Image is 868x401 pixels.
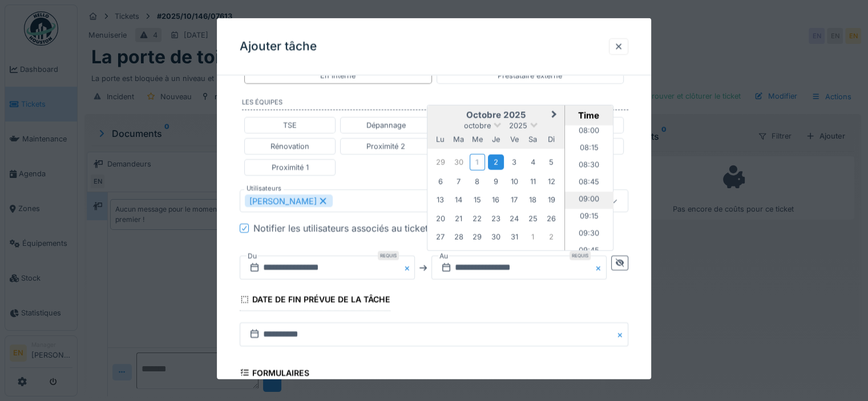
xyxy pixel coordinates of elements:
[565,192,613,209] li: 09:00
[544,154,559,169] div: Choose dimanche 5 octobre 2025
[544,210,559,226] div: Choose dimanche 26 octobre 2025
[470,192,485,207] div: Choose mercredi 15 octobre 2025
[271,141,309,152] div: Rénovation
[568,110,610,121] div: Time
[565,209,613,226] li: 09:15
[242,98,628,110] label: Les équipes
[525,131,540,147] div: samedi
[247,250,258,262] label: Du
[320,70,356,81] div: En interne
[240,364,309,383] div: Formulaires
[507,210,522,226] div: Choose vendredi 24 octobre 2025
[240,39,317,54] h3: Ajouter tâche
[433,154,448,169] div: Not available lundi 29 septembre 2025
[431,152,560,246] div: Month octobre, 2025
[433,131,448,147] div: lundi
[433,229,448,244] div: Choose lundi 27 octobre 2025
[366,120,406,131] div: Dépannage
[488,192,503,207] div: Choose jeudi 16 octobre 2025
[433,192,448,207] div: Choose lundi 13 octobre 2025
[565,123,613,140] li: 08:00
[451,173,466,189] div: Choose mardi 7 octobre 2025
[594,256,607,280] button: Close
[525,210,540,226] div: Choose samedi 25 octobre 2025
[283,120,297,131] div: TSE
[525,173,540,189] div: Choose samedi 11 octobre 2025
[378,251,399,260] div: Requis
[451,210,466,226] div: Choose mardi 21 octobre 2025
[470,210,485,226] div: Choose mercredi 22 octobre 2025
[433,210,448,226] div: Choose lundi 20 octobre 2025
[544,173,559,189] div: Choose dimanche 12 octobre 2025
[565,157,613,175] li: 08:30
[470,173,485,189] div: Choose mercredi 8 octobre 2025
[565,175,613,192] li: 08:45
[488,210,503,226] div: Choose jeudi 23 octobre 2025
[544,229,559,244] div: Choose dimanche 2 novembre 2025
[488,131,503,147] div: jeudi
[565,125,613,250] ul: Time
[544,192,559,207] div: Choose dimanche 19 octobre 2025
[464,121,491,129] span: octobre
[507,192,522,207] div: Choose vendredi 17 octobre 2025
[451,131,466,147] div: mardi
[616,322,628,346] button: Close
[507,173,522,189] div: Choose vendredi 10 octobre 2025
[240,291,390,310] div: Date de fin prévue de la tâche
[433,173,448,189] div: Choose lundi 6 octobre 2025
[507,131,522,147] div: vendredi
[427,110,564,120] h2: octobre 2025
[507,154,522,169] div: Choose vendredi 3 octobre 2025
[488,229,503,244] div: Choose jeudi 30 octobre 2025
[272,162,309,173] div: Proximité 1
[565,243,613,260] li: 09:45
[451,192,466,207] div: Choose mardi 14 octobre 2025
[546,107,564,125] button: Next Month
[509,121,527,129] span: 2025
[507,229,522,244] div: Choose vendredi 31 octobre 2025
[245,195,333,207] div: [PERSON_NAME]
[544,131,559,147] div: dimanche
[451,154,466,169] div: Not available mardi 30 septembre 2025
[366,141,405,152] div: Proximité 2
[570,251,591,260] div: Requis
[488,154,503,169] div: Choose jeudi 2 octobre 2025
[470,229,485,244] div: Choose mercredi 29 octobre 2025
[451,229,466,244] div: Choose mardi 28 octobre 2025
[470,131,485,147] div: mercredi
[525,192,540,207] div: Choose samedi 18 octobre 2025
[438,250,449,262] label: Au
[498,70,562,81] div: Prestataire externe
[470,153,485,170] div: Not available mercredi 1 octobre 2025
[244,184,284,193] label: Utilisateurs
[253,221,507,235] div: Notifier les utilisateurs associés au ticket de la planification
[525,229,540,244] div: Choose samedi 1 novembre 2025
[525,154,540,169] div: Choose samedi 4 octobre 2025
[565,226,613,243] li: 09:30
[488,173,503,189] div: Choose jeudi 9 octobre 2025
[402,256,415,280] button: Close
[565,140,613,157] li: 08:15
